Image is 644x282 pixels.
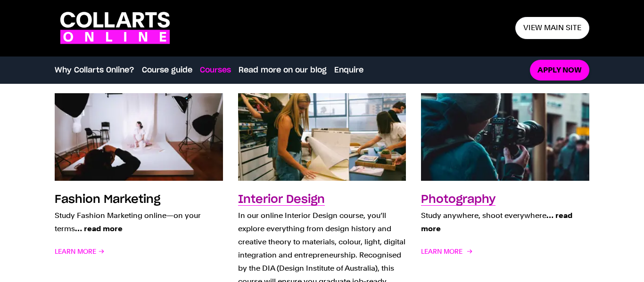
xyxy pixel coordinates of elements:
p: Study anywhere, shoot everywhere [421,209,589,235]
a: Read more on our blog [239,64,327,76]
p: Study Fashion Marketing online—on your terms [55,209,223,235]
a: Courses [200,64,231,76]
h3: Fashion Marketing [55,194,160,205]
a: View main site [515,17,589,39]
h3: Photography [421,194,495,205]
span: … read more [421,211,572,233]
a: Apply now [530,60,589,81]
h3: Interior Design [238,194,325,205]
span: Learn More [421,245,471,258]
span: … read more [75,224,123,233]
a: Why Collarts Online? [55,64,134,76]
span: Learn More [55,245,105,258]
a: Enquire [334,64,363,76]
a: Course guide [142,64,192,76]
